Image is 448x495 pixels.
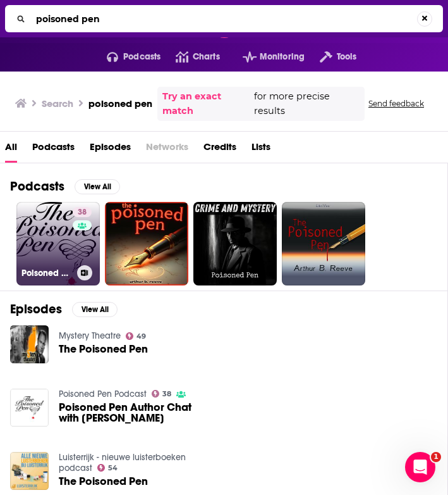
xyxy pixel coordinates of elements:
[5,137,17,163] a: All
[59,344,148,354] a: The Poisoned Pen
[10,179,64,194] h2: Podcasts
[16,202,100,285] a: 38Poisoned Pen Podcast
[305,47,356,67] button: open menu
[251,137,270,163] a: Lists
[92,47,161,67] button: open menu
[431,452,441,462] span: 1
[59,389,147,399] a: Poisoned Pen Podcast
[78,206,87,219] span: 38
[32,137,75,163] a: Podcasts
[254,89,360,118] span: for more precise results
[10,301,62,317] h2: Episodes
[73,207,92,217] a: 38
[59,330,121,341] a: Mystery Theatre
[21,268,72,279] h3: Poisoned Pen Podcast
[31,9,417,29] input: Search...
[59,402,203,423] a: Poisoned Pen Author Chat with Meg Tilly
[88,97,152,110] h3: poisoned pen
[193,48,220,66] span: Charts
[5,5,443,32] div: Search...
[42,97,73,110] h3: Search
[123,48,160,66] span: Podcasts
[97,464,118,472] a: 54
[10,452,49,491] img: The Poisoned Pen
[72,302,118,317] button: View All
[405,452,435,482] iframe: Intercom live chat
[227,47,305,67] button: open menu
[59,402,203,423] span: Poisoned Pen Author Chat with [PERSON_NAME]
[90,137,131,163] a: Episodes
[162,391,171,397] span: 38
[162,89,251,118] a: Try an exact match
[203,137,236,163] a: Credits
[10,179,120,194] a: PodcastsView All
[136,334,146,339] span: 49
[10,301,118,317] a: EpisodesView All
[260,48,305,66] span: Monitoring
[337,48,357,66] span: Tools
[59,452,186,473] a: Luisterrijk - nieuwe luisterboeken podcast
[146,137,188,163] span: Networks
[365,98,428,109] button: Send feedback
[108,465,118,471] span: 54
[75,179,120,194] button: View All
[152,390,172,398] a: 38
[160,47,219,67] a: Charts
[10,389,49,427] img: Poisoned Pen Author Chat with Meg Tilly
[10,325,49,364] img: The Poisoned Pen
[59,476,148,487] a: The Poisoned Pen
[126,332,147,340] a: 49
